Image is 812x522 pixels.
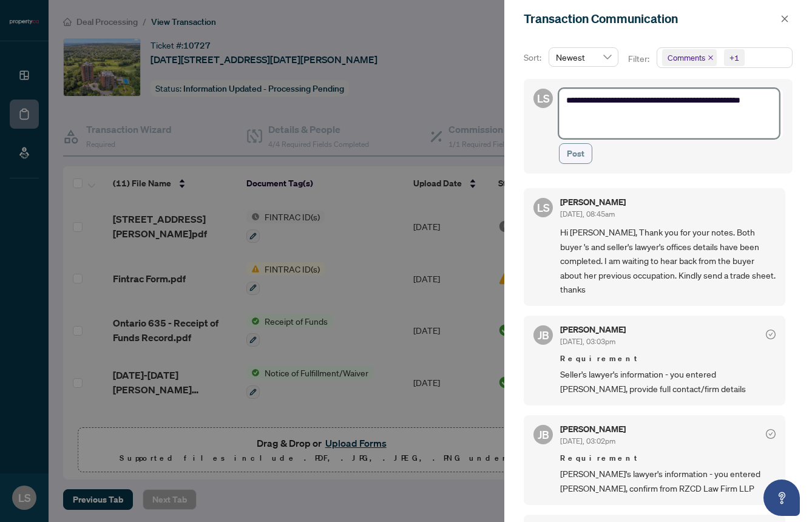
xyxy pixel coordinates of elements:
[559,143,592,164] button: Post
[560,367,776,396] span: Seller's lawyer's information - you entered [PERSON_NAME], provide full contact/firm details
[780,15,789,23] span: close
[766,429,776,439] span: check-circle
[560,209,615,219] span: [DATE], 08:45am
[560,337,615,346] span: [DATE], 03:03pm
[538,426,549,443] span: JB
[560,467,776,495] span: [PERSON_NAME]'s lawyer's information - you entered [PERSON_NAME], confirm from RZCD Law Firm LLP
[708,55,714,61] span: close
[668,52,705,64] span: Comments
[729,52,739,64] div: +1
[560,198,626,206] h5: [PERSON_NAME]
[524,51,544,64] p: Sort:
[560,436,615,446] span: [DATE], 03:02pm
[537,90,550,107] span: LS
[567,144,584,163] span: Post
[560,225,776,296] span: Hi [PERSON_NAME], Thank you for your notes. Both buyer 's and seller's lawyer's offices details h...
[560,452,776,464] span: Requirement
[560,325,626,334] h5: [PERSON_NAME]
[560,425,626,433] h5: [PERSON_NAME]
[763,480,800,516] button: Open asap
[662,49,717,66] span: Comments
[556,48,611,66] span: Newest
[560,353,776,365] span: Requirement
[538,327,549,344] span: JB
[628,52,651,66] p: Filter:
[537,199,550,216] span: LS
[766,330,776,339] span: check-circle
[524,10,777,28] div: Transaction Communication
